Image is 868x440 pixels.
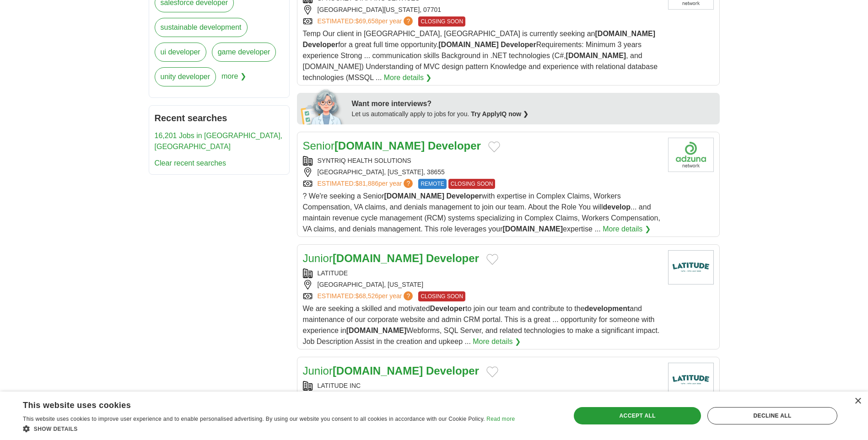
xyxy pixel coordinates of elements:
[303,156,661,166] div: SYNTRIQ HEALTH SOLUTIONS
[301,88,345,124] img: apply-iq-scientist.png
[473,336,521,347] a: More details ❯
[404,291,413,300] span: ?
[303,252,479,264] a: Junior[DOMAIN_NAME] Developer
[303,30,658,81] span: Temp Our client in [GEOGRAPHIC_DATA], [GEOGRAPHIC_DATA] is currently seeking an for a great full ...
[23,424,515,433] div: Show details
[585,305,630,312] strong: development
[23,416,485,422] span: This website uses cookies to improve user experience and to enable personalised advertising. By u...
[303,41,338,48] strong: Developer
[488,141,500,152] button: Add to favorite jobs
[155,67,216,86] a: unity developer
[155,18,248,37] a: sustainable development
[303,365,479,377] a: Junior[DOMAIN_NAME] Developer
[155,159,226,167] a: Clear recent searches
[595,30,656,38] strong: [DOMAIN_NAME]
[212,43,276,62] a: game developer
[352,109,714,119] div: Let us automatically apply to jobs for you.
[303,5,661,15] div: [GEOGRAPHIC_DATA][US_STATE], 07701
[486,254,498,265] button: Add to favorite jobs
[566,52,626,59] strong: [DOMAIN_NAME]
[448,179,496,189] span: CLOSING SOON
[155,132,283,150] a: 16,201 Jobs in [GEOGRAPHIC_DATA], [GEOGRAPHIC_DATA]
[471,110,528,118] a: Try ApplyIQ now ❯
[352,98,714,109] div: Want more interviews?
[430,305,465,312] strong: Developer
[502,225,563,233] strong: [DOMAIN_NAME]
[346,327,407,334] strong: [DOMAIN_NAME]
[303,280,661,290] div: [GEOGRAPHIC_DATA], [US_STATE]
[303,140,481,152] a: Senior[DOMAIN_NAME] Developer
[355,180,378,187] span: $81,886
[334,140,425,152] strong: [DOMAIN_NAME]
[303,305,660,345] span: We are seeking a skilled and motivated to join our team and contribute to the and maintenance of ...
[23,397,492,411] div: This website uses cookies
[854,398,861,405] div: Close
[384,192,444,200] strong: [DOMAIN_NAME]
[303,192,660,233] span: ? We're seeking a Senior with expertise in Complex Claims, Workers Compensation, VA claims, and d...
[418,291,465,301] span: CLOSING SOON
[355,17,378,25] span: $69,658
[318,382,361,389] a: LATITUDE INC
[333,252,423,264] strong: [DOMAIN_NAME]
[318,269,348,277] a: LATITUDE
[318,291,415,301] a: ESTIMATED:$68,526per year?
[318,179,415,189] a: ESTIMATED:$81,886per year?
[603,203,631,211] strong: develop
[707,407,837,424] div: Decline all
[668,250,714,284] img: Latitude logo
[34,426,78,432] span: Show details
[501,41,536,48] strong: Developer
[384,72,432,83] a: More details ❯
[486,416,515,422] a: Read more, opens a new window
[155,43,206,62] a: ui developer
[668,363,714,397] img: Latitude logo
[221,67,246,92] span: more ❯
[603,224,651,235] a: More details ❯
[446,192,481,200] strong: Developer
[355,292,378,300] span: $68,526
[404,179,413,188] span: ?
[668,138,714,172] img: Company logo
[426,252,479,264] strong: Developer
[418,16,465,27] span: CLOSING SOON
[574,407,701,424] div: Accept all
[333,365,423,377] strong: [DOMAIN_NAME]
[426,365,479,377] strong: Developer
[155,111,284,125] h2: Recent searches
[303,167,661,177] div: [GEOGRAPHIC_DATA], [US_STATE], 38655
[438,41,499,48] strong: [DOMAIN_NAME]
[418,179,446,189] span: REMOTE
[318,16,415,27] a: ESTIMATED:$69,658per year?
[404,16,413,26] span: ?
[428,140,481,152] strong: Developer
[486,366,498,377] button: Add to favorite jobs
